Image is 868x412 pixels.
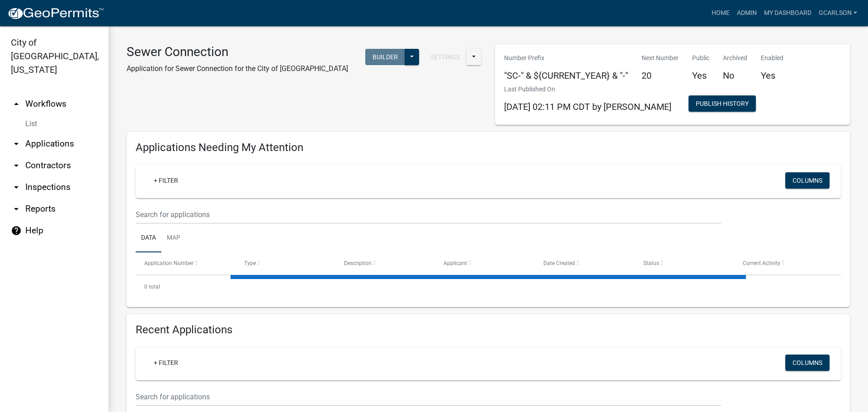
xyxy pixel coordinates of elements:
[365,49,405,65] button: Builder
[136,275,841,298] div: 0 total
[136,252,236,274] datatable-header-cell: Application Number
[733,5,760,22] a: Admin
[161,224,186,253] a: Map
[11,160,22,171] i: arrow_drop_down
[127,63,348,74] p: Application for Sewer Connection for the City of [GEOGRAPHIC_DATA]
[635,252,735,274] datatable-header-cell: Status
[785,355,830,371] button: Columns
[785,172,830,189] button: Columns
[236,252,335,274] datatable-header-cell: Type
[146,355,185,371] a: + Filter
[723,70,747,81] h5: No
[504,101,671,112] span: [DATE] 02:11 PM CDT by [PERSON_NAME]
[692,70,709,81] h5: Yes
[535,252,635,274] datatable-header-cell: Date Created
[11,99,22,109] i: arrow_drop_up
[244,260,256,266] span: Type
[504,70,628,81] h5: "SC-" & ${CURRENT_YEAR} & "-"
[136,224,161,253] a: Data
[689,101,756,108] wm-modal-confirm: Workflow Publish History
[335,252,435,274] datatable-header-cell: Description
[144,260,193,266] span: Application Number
[11,225,22,236] i: help
[642,53,679,63] p: Next Number
[723,53,747,63] p: Archived
[761,70,783,81] h5: Yes
[136,323,841,336] h4: Recent Applications
[815,5,861,22] a: gcarlson
[504,53,628,63] p: Number Prefix
[424,49,467,65] button: Settings
[435,252,535,274] datatable-header-cell: Applicant
[692,53,709,63] p: Public
[543,260,575,266] span: Date Created
[504,85,671,94] p: Last Published On
[127,44,348,60] h3: Sewer Connection
[11,182,22,193] i: arrow_drop_down
[743,260,780,266] span: Current Activity
[136,388,721,406] input: Search for applications
[11,204,22,214] i: arrow_drop_down
[643,260,659,266] span: Status
[760,5,815,22] a: My Dashboard
[443,260,467,266] span: Applicant
[689,95,756,112] button: Publish History
[11,138,22,149] i: arrow_drop_down
[761,53,783,63] p: Enabled
[642,70,679,81] h5: 20
[136,141,841,154] h4: Applications Needing My Attention
[734,252,834,274] datatable-header-cell: Current Activity
[136,205,721,224] input: Search for applications
[344,260,372,266] span: Description
[708,5,733,22] a: Home
[146,172,185,189] a: + Filter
